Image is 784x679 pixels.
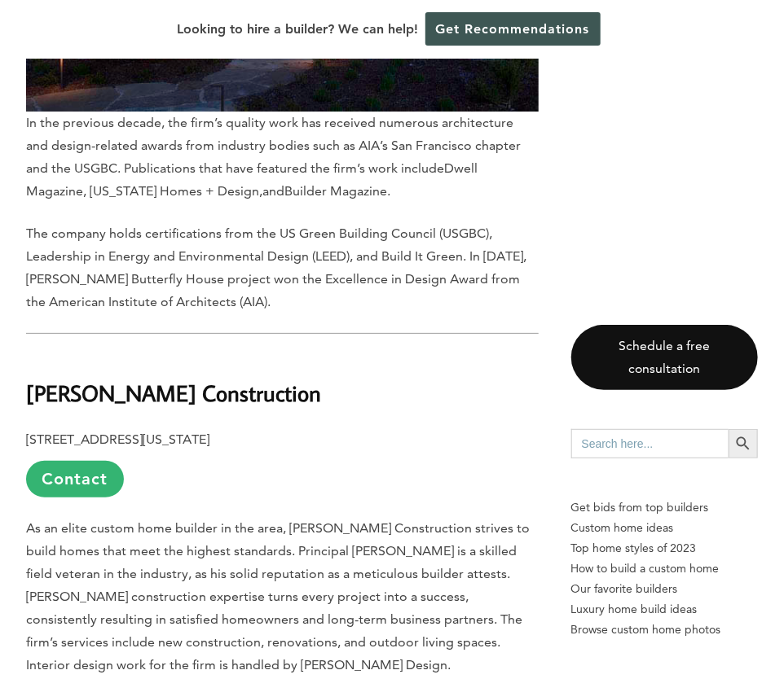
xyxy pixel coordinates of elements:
a: Contact [26,461,124,497]
span: and [262,183,284,199]
a: How to build a custom home [571,559,759,579]
a: Custom home ideas [571,518,759,538]
a: Schedule a free consultation [571,325,759,390]
span: The company holds certifications from the US Green Building Council (USGBC), Leadership in Energy... [26,226,526,309]
p: Get bids from top builders [571,497,759,518]
b: [PERSON_NAME] Construction [26,379,321,407]
a: Our favorite builders [571,579,759,599]
b: [STREET_ADDRESS][US_STATE] [26,431,209,447]
svg: Search [734,435,752,453]
a: Top home styles of 2023 [571,538,759,559]
span: Builder Magazine. [284,183,390,199]
input: Search here... [571,429,729,458]
a: Luxury home build ideas [571,599,759,620]
a: Browse custom home photos [571,620,759,640]
a: Get Recommendations [425,12,601,46]
span: As an elite custom home builder in the area, [PERSON_NAME] Construction strives to build homes th... [26,520,530,672]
